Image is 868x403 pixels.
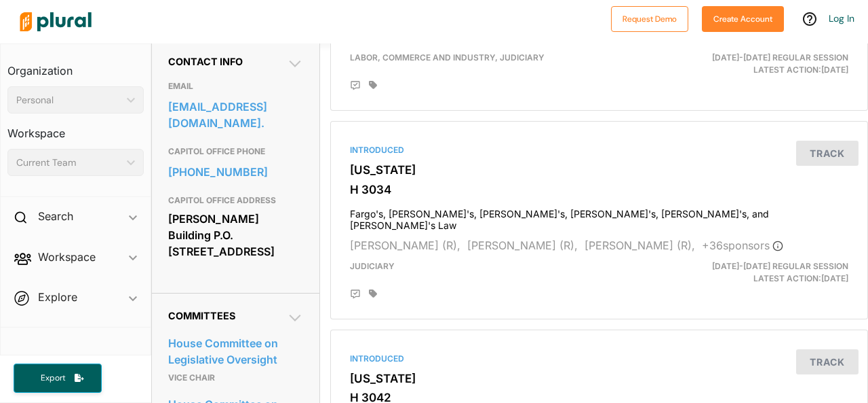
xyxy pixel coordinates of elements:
[686,260,859,285] div: Latest Action: [DATE]
[702,6,784,32] button: Create Account
[350,144,848,156] div: Introduced
[350,163,848,177] h3: [US_STATE]
[712,52,848,63] span: [DATE]-[DATE] Regular Session
[369,289,377,298] div: Add tags
[350,261,395,271] span: Judiciary
[14,364,102,393] button: Export
[168,97,303,133] a: [EMAIL_ADDRESS][DOMAIN_NAME].
[16,156,121,170] div: Current Team
[38,209,73,224] h2: Search
[350,372,848,385] h3: [US_STATE]
[168,192,303,209] h3: CAPITOL OFFICE ADDRESS
[350,239,460,252] span: [PERSON_NAME] (R),
[168,56,243,67] span: Contact Info
[7,113,144,143] h3: Workspace
[611,6,688,32] button: Request Demo
[350,52,545,63] span: Labor, Commerce and Industry, Judiciary
[702,11,784,25] a: Create Account
[168,78,303,94] h3: EMAIL
[611,11,688,25] a: Request Demo
[796,349,859,374] button: Track
[350,353,848,365] div: Introduced
[168,310,235,321] span: Committees
[712,261,848,271] span: [DATE]-[DATE] Regular Session
[350,183,848,196] h3: H 3034
[168,370,303,386] p: Vice Chair
[686,52,859,76] div: Latest Action: [DATE]
[168,143,303,160] h3: CAPITOL OFFICE PHONE
[702,239,783,252] span: + 36 sponsor s
[168,209,303,262] div: [PERSON_NAME] Building P.O. [STREET_ADDRESS]
[467,239,578,252] span: [PERSON_NAME] (R),
[168,333,303,370] a: House Committee on Legislative Oversight
[796,141,859,166] button: Track
[168,162,303,182] a: [PHONE_NUMBER]
[350,80,361,91] div: Add Position Statement
[369,80,377,90] div: Add tags
[350,202,848,232] h4: Fargo's, [PERSON_NAME]'s, [PERSON_NAME]'s, [PERSON_NAME]'s, [PERSON_NAME]'s, and [PERSON_NAME]'s Law
[7,51,144,81] h3: Organization
[585,239,695,252] span: [PERSON_NAME] (R),
[31,372,75,384] span: Export
[829,12,854,24] a: Log In
[16,93,121,107] div: Personal
[350,289,361,300] div: Add Position Statement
